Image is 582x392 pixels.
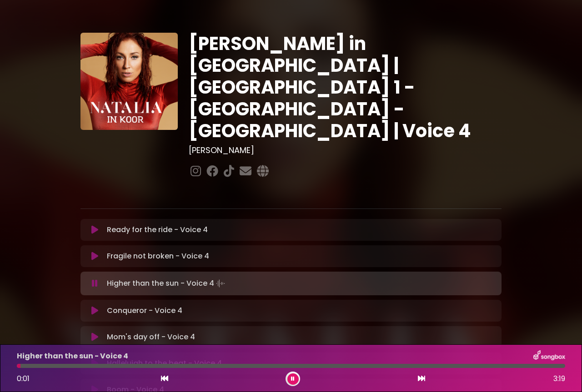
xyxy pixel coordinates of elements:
p: Mom's day off - Voice 4 [107,332,195,342]
span: 0:01 [17,373,30,384]
h3: [PERSON_NAME] [189,145,502,155]
p: Conqueror - Voice 4 [107,305,182,316]
p: Higher than the sun - Voice 4 [107,277,227,290]
h1: [PERSON_NAME] in [GEOGRAPHIC_DATA] | [GEOGRAPHIC_DATA] 1 - [GEOGRAPHIC_DATA] - [GEOGRAPHIC_DATA] ... [189,33,502,142]
img: waveform4.gif [214,277,227,290]
p: Ready for the ride - Voice 4 [107,224,208,235]
span: 3:19 [553,373,565,384]
p: Higher than the sun - Voice 4 [17,351,128,362]
p: Fragile not broken - Voice 4 [107,251,209,262]
img: songbox-logo-white.png [533,350,565,362]
img: YTVS25JmS9CLUqXqkEhs [80,33,178,130]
